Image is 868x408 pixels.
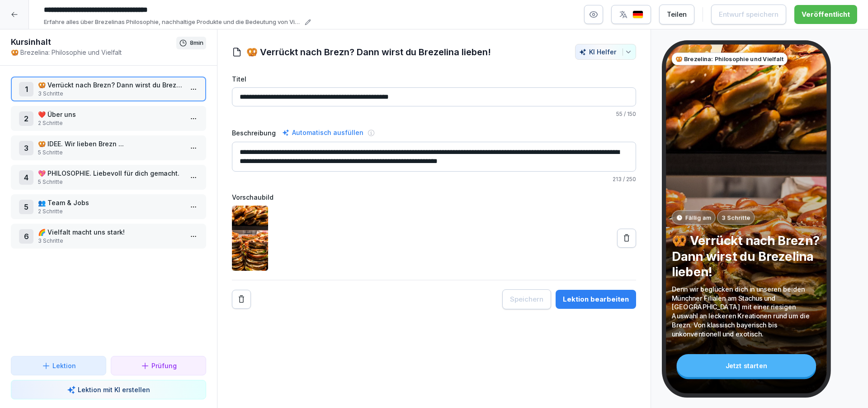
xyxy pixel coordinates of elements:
[19,82,33,96] div: 1
[190,38,203,48] p: 8 min
[38,198,183,207] p: 👥 Team & Jobs
[38,227,183,237] p: 🌈 Vielfalt macht uns stark!
[19,141,33,155] div: 3
[563,294,629,304] div: Lektion bearbeiten
[232,206,268,271] img: p5sxfwglv8kq0db8t9omnz41.png
[19,200,33,214] div: 5
[675,55,784,63] p: 🥨 Brezelina: Philosophie und Vielfalt
[38,110,183,119] p: ❤️ Über uns
[38,207,183,216] p: 2 Schritte
[685,213,711,222] p: Fällig am
[719,10,778,19] div: Entwurf speichern
[19,111,33,126] div: 2
[246,45,491,59] h1: 🥨 Verrückt nach Brezn? Dann wirst du Brezelina lieben!
[672,284,821,338] p: Denn wir beglücken dich in unseren beiden Münchner Filialen am Stachus und [GEOGRAPHIC_DATA] mit ...
[556,290,636,309] button: Lektion bearbeiten
[38,168,183,178] p: 💖 PHILOSOPHIE. Liebevoll für dich gemacht.
[38,178,183,186] p: 5 Schritte
[11,106,206,131] div: 2❤️ Über uns2 Schritte
[11,356,106,375] button: Lektion
[659,5,694,24] button: Teilen
[232,192,636,202] label: Vorschaubild
[38,237,183,245] p: 3 Schritte
[11,194,206,219] div: 5👥 Team & Jobs2 Schritte
[280,127,365,138] div: Automatisch ausfüllen
[52,361,76,370] p: Lektion
[38,149,183,157] p: 5 Schritte
[232,175,636,183] p: / 250
[11,165,206,190] div: 4💖 PHILOSOPHIE. Liebevoll für dich gemacht.5 Schritte
[575,44,636,60] button: KI Helfer
[613,176,622,182] span: 213
[677,354,816,377] div: Jetzt starten
[711,5,786,24] button: Entwurf speichern
[11,380,206,399] button: Lektion mit KI erstellen
[78,385,150,394] p: Lektion mit KI erstellen
[232,290,251,309] button: Remove
[722,213,750,222] p: 3 Schritte
[232,110,636,118] p: / 150
[38,80,183,90] p: 🥨 Verrückt nach Brezn? Dann wirst du Brezelina lieben!
[111,356,206,375] button: Prüfung
[232,74,636,84] label: Titel
[11,48,176,57] p: 🥨 Brezelina: Philosophie und Vielfalt
[11,224,206,249] div: 6🌈 Vielfalt macht uns stark!3 Schritte
[44,18,302,27] p: Erfahre alles über Brezelinas Philosophie, nachhaltige Produkte und die Bedeutung von Vielfalt im...
[11,135,206,160] div: 3🥨 IDEE. Wir lieben Brezn ...5 Schritte
[11,77,206,101] div: 1🥨 Verrückt nach Brezn? Dann wirst du Brezelina lieben!3 Schritte
[579,48,632,56] div: KI Helfer
[794,5,857,24] button: Veröffentlicht
[802,10,850,19] div: Veröffentlicht
[510,294,543,304] div: Speichern
[502,289,551,309] button: Speichern
[19,170,33,185] div: 4
[38,90,183,98] p: 3 Schritte
[616,110,623,117] span: 55
[11,37,176,48] h1: Kursinhalt
[632,10,643,19] img: de.svg
[672,233,821,279] p: 🥨 Verrückt nach Brezn? Dann wirst du Brezelina lieben!
[19,229,33,244] div: 6
[38,139,183,149] p: 🥨 IDEE. Wir lieben Brezn ...
[151,361,177,370] p: Prüfung
[38,119,183,127] p: 2 Schritte
[667,10,687,19] div: Teilen
[232,128,276,138] label: Beschreibung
